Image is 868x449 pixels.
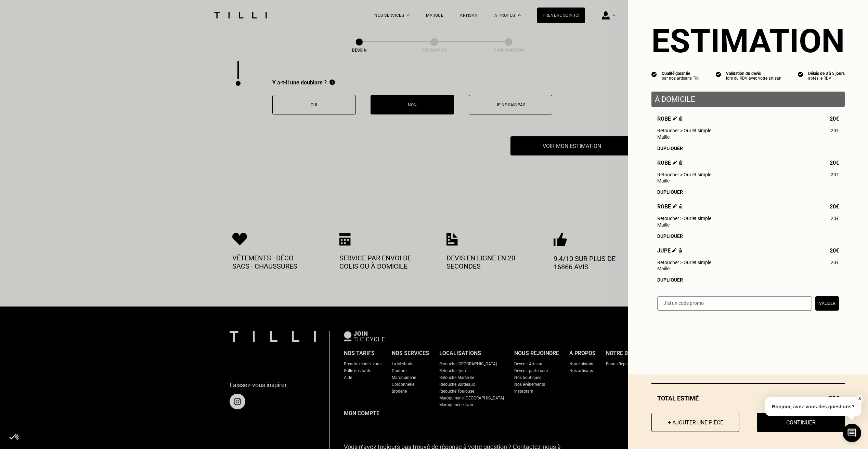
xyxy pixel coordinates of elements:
span: 20€ [831,128,839,133]
div: Qualité garantie [662,71,699,76]
img: icon list info [651,71,657,77]
span: Maille [657,178,670,183]
img: Éditer [673,204,677,208]
span: Retoucher > Ourlet simple [657,216,711,221]
img: Éditer [672,248,677,253]
div: Total estimé [651,395,845,402]
div: Délais de 3 à 5 jours [808,71,845,76]
span: Jupe [657,247,682,254]
span: Maille [657,222,670,228]
div: Dupliquer [657,146,839,151]
button: Continuer [757,413,845,432]
span: 20€ [831,260,839,265]
button: + Ajouter une pièce [651,413,739,432]
img: Supprimer [679,116,683,121]
div: Validation du devis [726,71,781,76]
img: Éditer [673,160,677,165]
span: Retoucher > Ourlet simple [657,260,711,265]
span: Robe [657,203,683,210]
p: Bonjour, avez-vous des questions? [765,397,861,416]
img: Éditer [673,116,677,121]
span: Retoucher > Ourlet simple [657,172,711,177]
img: Supprimer [679,204,683,208]
img: Supprimer [679,160,683,165]
div: Dupliquer [657,277,839,283]
div: lors du RDV avec votre artisan [726,76,781,81]
span: 20€ [830,115,839,122]
input: J‘ai un code promo [657,296,812,311]
span: 20€ [830,203,839,210]
div: Dupliquer [657,233,839,239]
section: Estimation [651,22,845,60]
div: Dupliquer [657,189,839,195]
span: Retoucher > Ourlet simple [657,128,711,133]
span: Maille [657,134,670,140]
span: 20€ [831,216,839,221]
span: Robe [657,160,683,166]
span: 20€ [830,247,839,254]
div: par nos artisans Tilli [662,76,699,81]
img: icon list info [798,71,803,77]
img: icon list info [716,71,721,77]
span: 20€ [831,172,839,177]
button: X [856,395,863,402]
img: Supprimer [678,248,682,253]
span: Robe [657,115,683,122]
button: Valider [815,296,839,311]
span: 20€ [830,160,839,166]
div: après le RDV [808,76,845,81]
p: À domicile [655,95,841,104]
span: Maille [657,266,670,271]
